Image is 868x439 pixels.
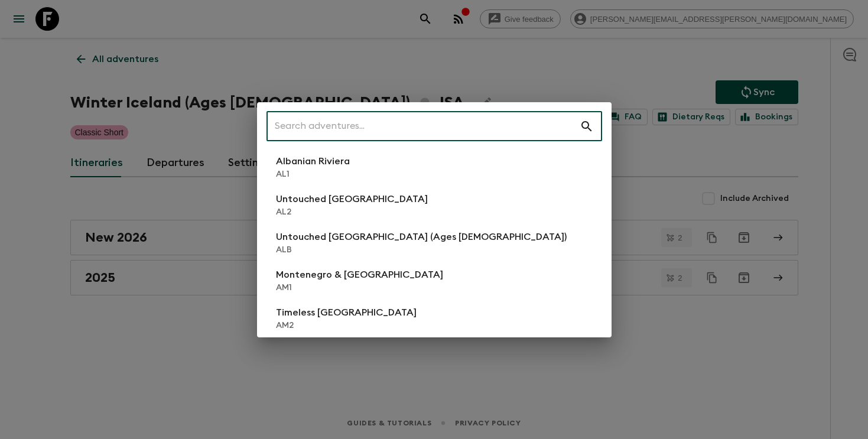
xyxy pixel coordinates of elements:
p: Timeless [GEOGRAPHIC_DATA] [276,305,417,320]
p: AM1 [276,282,443,294]
p: Untouched [GEOGRAPHIC_DATA] [276,192,428,206]
p: AL2 [276,206,428,218]
p: Montenegro & [GEOGRAPHIC_DATA] [276,268,443,282]
p: AL1 [276,168,350,180]
p: AM2 [276,320,417,331]
p: ALB [276,244,567,256]
p: Albanian Riviera [276,154,350,168]
p: Untouched [GEOGRAPHIC_DATA] (Ages [DEMOGRAPHIC_DATA]) [276,230,567,244]
input: Search adventures... [266,110,580,143]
